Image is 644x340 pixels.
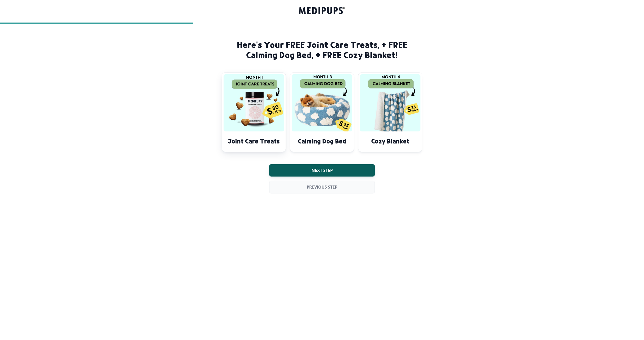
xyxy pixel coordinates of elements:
[299,6,345,17] a: Groove
[236,40,409,60] h3: Here’s Your FREE Joint Care Treats, + FREE Calming Dog Bed, + FREE Cozy Blanket!
[360,74,420,131] img: Cozy Blanket
[269,164,375,177] button: Next step
[226,137,281,145] h4: Joint Care Treats
[311,168,333,173] span: Next step
[294,137,350,145] h4: Calming Dog Bed
[307,184,337,190] span: Previous step
[363,137,418,145] h4: Cozy Blanket
[269,181,375,193] button: Previous step
[224,74,284,131] img: Joint Care Treats
[292,74,352,131] img: Calming Dog Bed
